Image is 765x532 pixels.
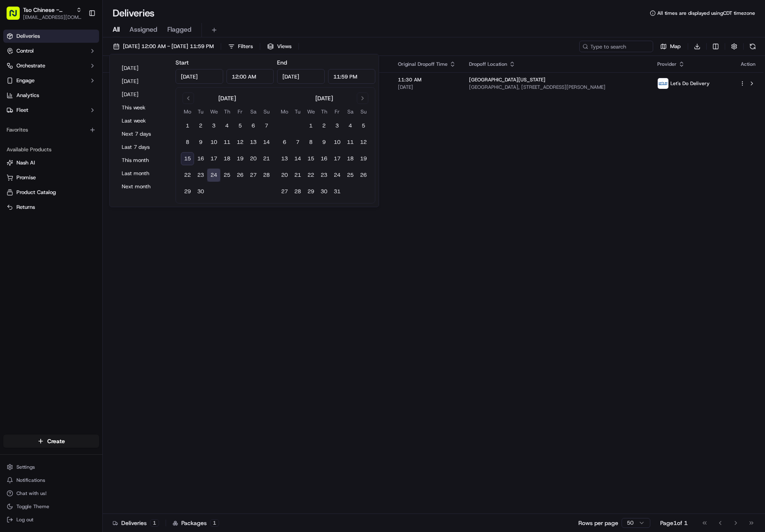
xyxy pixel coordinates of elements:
[23,14,82,21] button: [EMAIL_ADDRESS][DOMAIN_NAME]
[260,169,273,182] button: 28
[118,128,167,140] button: Next 7 days
[277,69,325,84] input: Date
[330,107,344,116] th: Friday
[3,171,99,184] button: Promise
[109,41,217,52] button: [DATE] 12:00 AM - [DATE] 11:59 PM
[16,477,45,483] span: Notifications
[469,76,545,83] span: [GEOGRAPHIC_DATA][US_STATE]
[8,33,150,46] p: Welcome 👋
[330,152,344,165] button: 17
[194,152,207,165] button: 16
[194,169,207,182] button: 23
[16,106,28,114] span: Fleet
[304,136,317,149] button: 8
[278,169,291,182] button: 20
[37,87,113,93] div: We're available if you need us!
[16,174,36,181] span: Promise
[330,169,344,182] button: 24
[123,43,214,50] span: [DATE] 12:00 AM - [DATE] 11:59 PM
[181,107,194,116] th: Monday
[747,41,758,52] button: Refresh
[181,136,194,149] button: 8
[344,169,357,182] button: 25
[291,152,304,165] button: 14
[3,74,99,87] button: Engage
[233,169,247,182] button: 26
[247,169,260,182] button: 27
[207,107,220,116] th: Wednesday
[660,519,688,527] div: Page 1 of 1
[304,119,317,132] button: 1
[82,204,99,210] span: Pylon
[233,152,247,165] button: 19
[398,61,448,67] span: Original Dropoff Time
[357,107,370,116] th: Sunday
[16,62,45,69] span: Orchestrate
[16,92,39,99] span: Analytics
[317,152,330,165] button: 16
[7,174,96,181] a: Promise
[194,119,207,132] button: 2
[357,136,370,149] button: 12
[658,78,668,89] img: lets_do_delivery_logo.png
[3,156,99,169] button: Nash AI
[3,514,99,525] button: Log out
[73,127,90,134] span: [DATE]
[278,152,291,165] button: 13
[8,185,15,191] div: 📗
[118,76,167,87] button: [DATE]
[17,79,32,93] img: 8016278978528_b943e370aa5ada12b00a_72.png
[207,169,220,182] button: 24
[176,69,223,84] input: Date
[118,181,167,192] button: Next month
[579,41,653,52] input: Type to search
[16,32,40,40] span: Deliveries
[3,435,99,448] button: Create
[469,61,507,67] span: Dropoff Location
[670,43,681,50] span: Map
[304,152,317,165] button: 15
[317,107,330,116] th: Thursday
[129,25,157,35] span: Assigned
[226,69,274,84] input: Time
[8,107,55,113] div: Past conversations
[218,94,236,102] div: [DATE]
[140,81,150,91] button: Start new chat
[181,152,194,165] button: 15
[263,41,295,52] button: Views
[118,141,167,153] button: Last 7 days
[291,136,304,149] button: 7
[357,93,368,104] button: Go to next month
[344,107,357,116] th: Saturday
[16,503,49,510] span: Toggle Theme
[398,84,456,90] span: [DATE]
[16,77,35,84] span: Engage
[247,152,260,165] button: 20
[16,47,34,55] span: Control
[260,136,273,149] button: 14
[238,43,253,50] span: Filters
[118,102,167,113] button: This week
[3,474,99,486] button: Notifications
[207,119,220,132] button: 3
[657,61,677,67] span: Provider
[315,94,333,102] div: [DATE]
[578,519,618,527] p: Rows per page
[357,169,370,182] button: 26
[344,152,357,165] button: 18
[317,169,330,182] button: 23
[3,461,99,473] button: Settings
[8,79,23,93] img: 1736555255976-a54dd68f-1ca7-489b-9aae-adbdc363a1c4
[8,120,21,133] img: Brigitte Vinadas
[118,89,167,100] button: [DATE]
[220,107,233,116] th: Thursday
[260,119,273,132] button: 7
[357,152,370,165] button: 19
[5,180,66,195] a: 📗Knowledge Base
[37,79,135,87] div: Start new chat
[68,127,71,134] span: •
[317,185,330,198] button: 30
[220,152,233,165] button: 18
[58,204,99,210] a: Powered byPylon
